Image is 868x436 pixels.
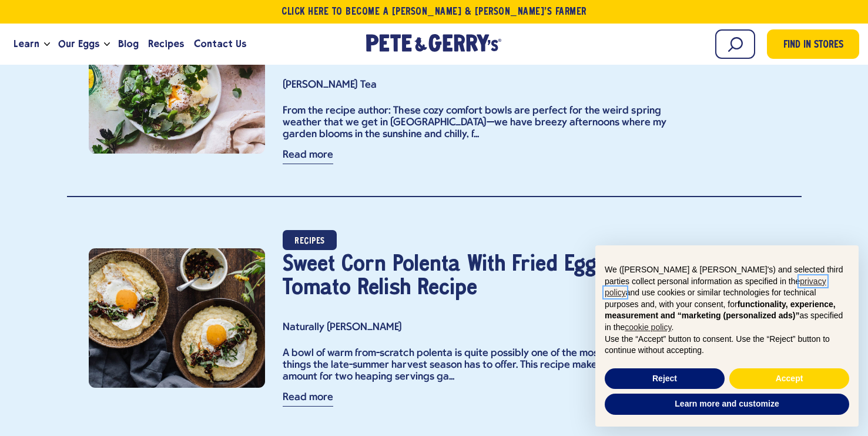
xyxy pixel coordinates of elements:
a: Read more [283,392,333,407]
a: Learn [9,28,44,60]
a: Recipes [143,28,189,60]
button: Open the dropdown menu for Learn [44,42,50,46]
input: Search [715,29,755,59]
div: item [67,8,802,167]
span: Find in Stores [783,38,843,54]
span: Our Eggs [58,36,99,51]
p: Naturally [PERSON_NAME] [283,319,779,336]
span: Blog [118,36,139,51]
div: From the recipe author: These cozy comfort bowls are perfect for the weird spring weather that we... [283,105,680,141]
span: Learn [14,36,39,51]
div: Notice [586,236,868,436]
a: Blog [113,28,143,60]
a: Contact Us [189,28,251,60]
button: Reject [605,368,725,390]
a: Read more [283,150,333,164]
a: Our Eggs [53,28,104,60]
button: Learn more and customize [605,394,849,415]
div: item [67,227,802,409]
a: Sweet Corn Polenta With Fried Egg and Sun-Dried Tomato Relish Recipe [283,254,736,299]
p: [PERSON_NAME] Tea [283,77,779,94]
div: A bowl of warm from-scratch polenta is quite possibly one of the most comforting things the late-... [283,348,680,383]
a: Find in Stores [767,29,859,59]
button: Accept [729,368,849,390]
a: privacy policy [605,277,826,298]
p: We ([PERSON_NAME] & [PERSON_NAME]'s) and selected third parties collect personal information as s... [605,264,849,334]
span: Recipes [283,230,337,250]
button: Open the dropdown menu for Our Eggs [104,42,110,46]
p: Use the “Accept” button to consent. Use the “Reject” button to continue without accepting. [605,334,849,357]
span: Contact Us [194,36,246,51]
a: cookie policy [625,322,671,332]
span: Recipes [148,36,184,51]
